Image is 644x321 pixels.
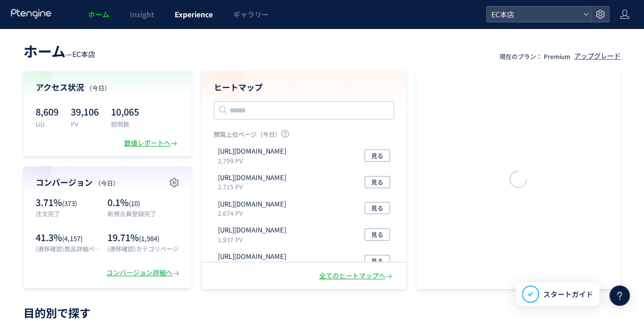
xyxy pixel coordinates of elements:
span: ギャラリー [233,9,269,19]
h4: アクセス状況 [36,81,179,93]
span: Insight [130,9,154,19]
p: 10,065 [111,103,139,120]
span: EC本店 [72,49,95,59]
p: 目的別で探す [23,309,621,315]
span: ホーム [23,41,66,61]
p: PV [71,120,99,128]
p: 39,106 [71,103,99,120]
p: 現在のプラン： Premium [499,52,570,61]
span: ホーム [88,9,109,19]
p: 訪問数 [111,120,139,128]
span: Experience [175,9,213,19]
p: 8,609 [36,103,59,120]
div: 数値レポートへ [124,138,179,148]
span: EC本店 [488,7,579,22]
span: （今日） [86,83,110,92]
div: — [23,41,95,61]
span: スタートガイド [543,289,593,300]
p: UU [36,120,59,128]
div: アップグレード [574,51,621,61]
